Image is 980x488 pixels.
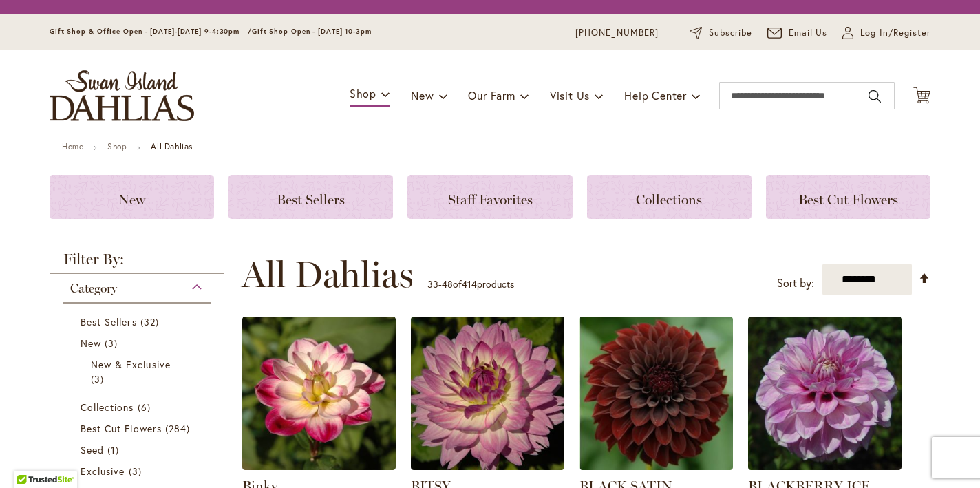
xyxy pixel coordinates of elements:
span: Visit Us [550,88,590,103]
span: Email Us [789,26,828,40]
span: Our Farm [468,88,515,103]
span: Log In/Register [860,26,930,40]
span: Best Cut Flowers [798,191,898,208]
a: store logo [50,70,194,121]
a: BLACK SATIN [579,460,733,473]
span: Gift Shop Open - [DATE] 10-3pm [252,27,372,36]
a: Best Sellers [228,175,393,219]
a: New [50,175,214,219]
a: Subscribe [690,26,752,40]
strong: All Dahlias [151,141,193,151]
span: 32 [140,315,162,329]
a: Best Sellers [81,315,197,329]
span: Collections [81,401,134,414]
a: Log In/Register [842,26,930,40]
a: BLACKBERRY ICE [748,460,902,473]
span: Gift Shop & Office Open - [DATE]-[DATE] 9-4:30pm / [50,27,252,36]
a: Shop [107,141,127,151]
img: BLACKBERRY ICE [748,317,902,470]
span: Best Sellers [277,191,345,208]
span: New [411,88,434,103]
span: All Dahlias [242,254,414,295]
span: 33 [427,277,438,290]
img: Binky [242,317,396,470]
span: New [81,337,101,350]
span: Category [70,281,117,296]
span: Staff Favorites [448,191,533,208]
a: Best Cut Flowers [766,175,930,219]
a: New [81,336,197,350]
a: Staff Favorites [407,175,572,219]
img: BLACK SATIN [579,317,733,470]
a: Binky [242,460,396,473]
iframe: Launch Accessibility Center [10,439,49,478]
span: Subscribe [709,26,752,40]
span: Exclusive [81,465,125,478]
a: Best Cut Flowers [81,421,197,436]
img: BITSY [411,317,564,470]
span: New [118,191,145,208]
span: 3 [91,372,107,386]
a: BITSY [411,460,564,473]
span: 284 [165,421,193,436]
a: Home [62,141,83,151]
a: Email Us [767,26,828,40]
span: 3 [129,464,145,478]
span: 6 [138,400,154,414]
span: Best Cut Flowers [81,422,162,435]
p: - of products [427,273,514,295]
span: Collections [636,191,702,208]
span: 48 [442,277,453,290]
a: Exclusive [81,464,197,478]
span: Best Sellers [81,315,137,328]
span: Help Center [624,88,687,103]
span: 3 [105,336,121,350]
a: Collections [81,400,197,414]
label: Sort by: [777,270,814,296]
a: Seed [81,443,197,457]
span: Shop [350,86,376,100]
span: 414 [462,277,477,290]
a: Collections [587,175,752,219]
span: Seed [81,443,104,456]
a: [PHONE_NUMBER] [575,26,659,40]
span: New & Exclusive [91,358,171,371]
a: New &amp; Exclusive [91,357,187,386]
span: 1 [107,443,122,457]
strong: Filter By: [50,252,224,274]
